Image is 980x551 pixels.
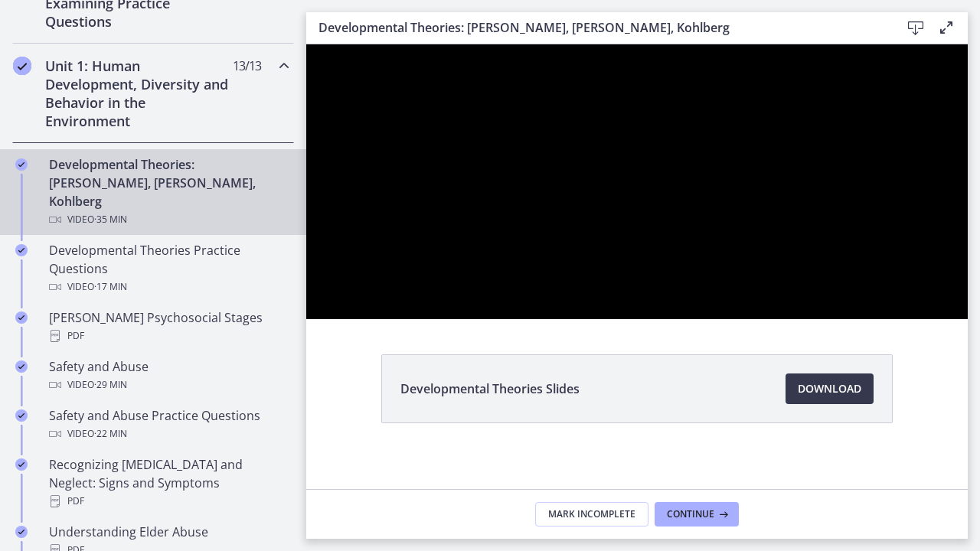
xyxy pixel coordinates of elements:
i: Completed [15,158,28,171]
div: Developmental Theories Practice Questions [49,241,288,296]
div: [PERSON_NAME] Psychosocial Stages [49,308,288,345]
button: Mark Incomplete [535,502,648,527]
span: · 22 min [94,425,127,443]
div: Video [49,278,288,296]
div: Developmental Theories: [PERSON_NAME], [PERSON_NAME], Kohlberg [49,155,288,229]
i: Completed [15,311,28,324]
span: · 29 min [94,376,127,394]
span: · 17 min [94,278,127,296]
iframe: Video Lesson [306,44,968,319]
i: Completed [15,526,28,538]
i: Completed [15,244,28,256]
button: Continue [655,502,739,527]
div: Safety and Abuse [49,357,288,394]
span: Download [798,380,861,398]
span: 13 / 13 [233,57,261,75]
span: Mark Incomplete [548,508,635,520]
a: Download [786,373,874,404]
div: Safety and Abuse Practice Questions [49,406,288,443]
h2: Unit 1: Human Development, Diversity and Behavior in the Environment [45,57,232,130]
div: PDF [49,327,288,345]
i: Completed [15,360,28,373]
span: Continue [667,508,714,520]
i: Completed [15,458,28,471]
div: Recognizing [MEDICAL_DATA] and Neglect: Signs and Symptoms [49,455,288,510]
div: Video [49,210,288,229]
div: Video [49,425,288,443]
span: Developmental Theories Slides [400,380,580,398]
div: Video [49,376,288,394]
span: · 35 min [94,210,127,229]
i: Completed [15,409,28,422]
div: PDF [49,492,288,510]
h3: Developmental Theories: [PERSON_NAME], [PERSON_NAME], Kohlberg [318,18,876,37]
i: Completed [13,57,31,75]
